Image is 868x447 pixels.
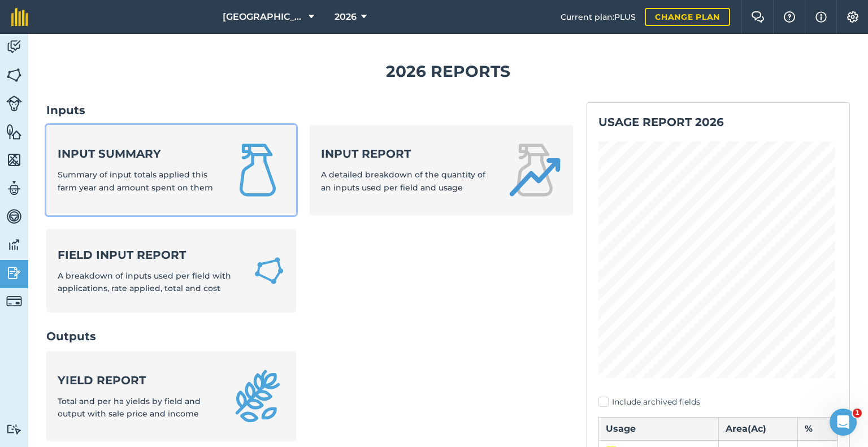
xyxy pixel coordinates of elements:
a: Change plan [645,8,730,26]
label: Include archived fields [598,396,838,408]
a: Input reportA detailed breakdown of the quantity of an inputs used per field and usage [310,125,573,215]
span: Current plan : PLUS [561,11,636,23]
span: Summary of input totals applied this farm year and amount spent on them [58,170,213,192]
th: % [798,417,838,440]
img: A cog icon [846,11,860,23]
img: svg+xml;base64,PD94bWwgdmVyc2lvbj0iMS4wIiBlbmNvZGluZz0idXRmLTgiPz4KPCEtLSBHZW5lcmF0b3I6IEFkb2JlIE... [6,180,22,197]
img: svg+xml;base64,PD94bWwgdmVyc2lvbj0iMS4wIiBlbmNvZGluZz0idXRmLTgiPz4KPCEtLSBHZW5lcmF0b3I6IEFkb2JlIE... [6,293,22,309]
strong: Yield report [58,372,217,388]
img: svg+xml;base64,PHN2ZyB4bWxucz0iaHR0cDovL3d3dy53My5vcmcvMjAwMC9zdmciIHdpZHRoPSIxNyIgaGVpZ2h0PSIxNy... [815,10,827,24]
th: Area ( Ac ) [718,417,798,440]
img: svg+xml;base64,PD94bWwgdmVyc2lvbj0iMS4wIiBlbmNvZGluZz0idXRmLTgiPz4KPCEtLSBHZW5lcmF0b3I6IEFkb2JlIE... [6,424,22,435]
span: 1 [853,409,862,418]
span: [GEOGRAPHIC_DATA] [223,10,304,24]
img: svg+xml;base64,PD94bWwgdmVyc2lvbj0iMS4wIiBlbmNvZGluZz0idXRmLTgiPz4KPCEtLSBHZW5lcmF0b3I6IEFkb2JlIE... [6,208,22,225]
a: Input summarySummary of input totals applied this farm year and amount spent on them [46,125,296,215]
img: Input report [507,143,562,197]
span: Total and per ha yields by field and output with sale price and income [58,396,201,419]
span: A breakdown of inputs used per field with applications, rate applied, total and cost [58,271,231,293]
h2: Inputs [46,102,573,118]
img: Input summary [231,143,285,197]
a: Yield reportTotal and per ha yields by field and output with sale price and income [46,351,296,441]
img: svg+xml;base64,PD94bWwgdmVyc2lvbj0iMS4wIiBlbmNvZGluZz0idXRmLTgiPz4KPCEtLSBHZW5lcmF0b3I6IEFkb2JlIE... [6,38,22,55]
img: svg+xml;base64,PD94bWwgdmVyc2lvbj0iMS4wIiBlbmNvZGluZz0idXRmLTgiPz4KPCEtLSBHZW5lcmF0b3I6IEFkb2JlIE... [6,96,22,111]
strong: Field Input Report [58,247,240,263]
img: Yield report [231,369,285,423]
img: A question mark icon [783,11,796,23]
img: svg+xml;base64,PHN2ZyB4bWxucz0iaHR0cDovL3d3dy53My5vcmcvMjAwMC9zdmciIHdpZHRoPSI1NiIgaGVpZ2h0PSI2MC... [6,151,22,168]
img: fieldmargin Logo [11,8,28,26]
span: 2026 [335,10,357,24]
img: svg+xml;base64,PD94bWwgdmVyc2lvbj0iMS4wIiBlbmNvZGluZz0idXRmLTgiPz4KPCEtLSBHZW5lcmF0b3I6IEFkb2JlIE... [6,236,22,253]
span: A detailed breakdown of the quantity of an inputs used per field and usage [321,170,485,192]
img: svg+xml;base64,PHN2ZyB4bWxucz0iaHR0cDovL3d3dy53My5vcmcvMjAwMC9zdmciIHdpZHRoPSI1NiIgaGVpZ2h0PSI2MC... [6,123,22,140]
th: Usage [599,417,719,440]
strong: Input summary [58,146,217,162]
img: svg+xml;base64,PHN2ZyB4bWxucz0iaHR0cDovL3d3dy53My5vcmcvMjAwMC9zdmciIHdpZHRoPSI1NiIgaGVpZ2h0PSI2MC... [6,67,22,84]
h2: Usage report 2026 [598,114,838,130]
a: Field Input ReportA breakdown of inputs used per field with applications, rate applied, total and... [46,229,296,313]
img: Two speech bubbles overlapping with the left bubble in the forefront [751,11,765,23]
strong: Input report [321,146,494,162]
h1: 2026 Reports [46,59,850,84]
img: Field Input Report [253,254,285,288]
iframe: Intercom live chat [830,409,857,436]
img: svg+xml;base64,PD94bWwgdmVyc2lvbj0iMS4wIiBlbmNvZGluZz0idXRmLTgiPz4KPCEtLSBHZW5lcmF0b3I6IEFkb2JlIE... [6,264,22,281]
h2: Outputs [46,328,573,344]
